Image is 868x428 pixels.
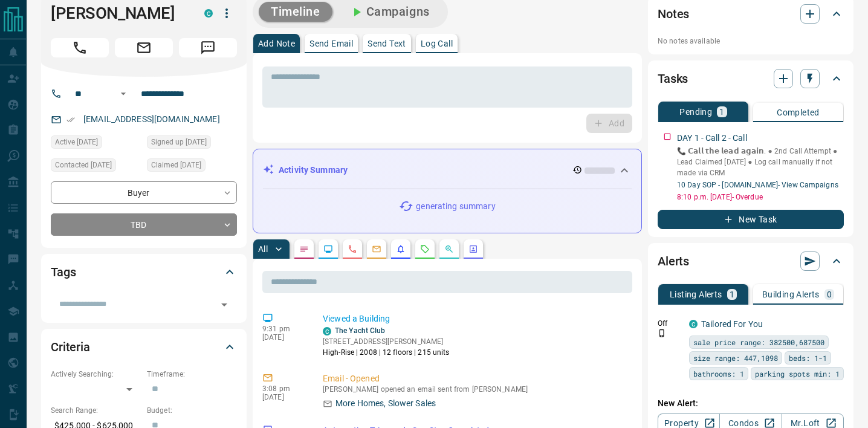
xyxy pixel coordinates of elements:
[263,159,632,181] div: Activity Summary
[204,9,213,18] div: condos.ca
[115,38,173,57] span: Email
[262,325,305,333] p: 9:31 pm
[670,290,722,299] p: Listing Alerts
[416,200,495,213] p: generating summary
[323,385,627,394] p: [PERSON_NAME] opened an email sent from [PERSON_NAME]
[693,368,744,380] span: bathrooms: 1
[323,327,331,336] div: condos.ca
[51,258,237,287] div: Tags
[335,326,386,335] a: The Yacht Club
[335,397,436,410] p: More Homes, Slower Sales
[51,4,186,23] h1: [PERSON_NAME]
[309,39,353,48] p: Send Email
[51,369,141,380] p: Actively Searching:
[421,39,453,48] p: Log Call
[337,2,442,22] button: Campaigns
[323,244,333,254] svg: Lead Browsing Activity
[693,352,778,364] span: size range: 447,1098
[116,86,131,101] button: Open
[259,2,332,22] button: Timeline
[677,146,844,178] p: 📞 𝗖𝗮𝗹𝗹 𝘁𝗵𝗲 𝗹𝗲𝗮𝗱 𝗮𝗴𝗮𝗶𝗻. ● 2nd Call Attempt ● Lead Claimed [DATE] ‎● Log call manually if not made ...
[658,210,844,229] button: New Task
[658,397,844,410] p: New Alert:
[51,332,237,362] div: Criteria
[147,369,237,380] p: Timeframe:
[151,136,207,148] span: Signed up [DATE]
[262,393,305,401] p: [DATE]
[51,135,141,152] div: Fri Aug 01 2025
[147,405,237,416] p: Budget:
[262,333,305,342] p: [DATE]
[755,368,840,380] span: parking spots min: 1
[51,337,90,357] h2: Criteria
[55,159,112,171] span: Contacted [DATE]
[51,181,237,204] div: Buyer
[323,336,450,347] p: [STREET_ADDRESS][PERSON_NAME]
[51,405,141,416] p: Search Range:
[323,372,627,385] p: Email - Opened
[216,296,233,313] button: Open
[368,39,406,48] p: Send Text
[777,108,820,117] p: Completed
[258,245,268,253] p: All
[323,347,450,358] p: High-Rise | 2008 | 12 floors | 215 units
[420,244,430,254] svg: Requests
[444,244,454,254] svg: Opportunities
[51,38,109,57] span: Call
[396,244,406,254] svg: Listing Alerts
[789,352,827,364] span: beds: 1-1
[372,244,381,254] svg: Emails
[468,244,478,254] svg: Agent Actions
[679,108,712,116] p: Pending
[730,290,734,299] p: 1
[348,244,357,254] svg: Calls
[658,329,666,337] svg: Push Notification Only
[323,313,627,325] p: Viewed a Building
[179,38,237,57] span: Message
[658,251,689,271] h2: Alerts
[693,336,824,348] span: sale price range: 382500,687500
[762,290,820,299] p: Building Alerts
[147,135,237,152] div: Sun Jul 06 2025
[151,159,201,171] span: Claimed [DATE]
[689,320,698,328] div: condos.ca
[658,36,844,47] p: No notes available
[658,64,844,93] div: Tasks
[51,158,141,175] div: Mon Jul 07 2025
[262,384,305,393] p: 3:08 pm
[677,192,844,203] p: 8:10 p.m. [DATE] - Overdue
[66,115,75,124] svg: Email Verified
[51,262,76,282] h2: Tags
[658,247,844,276] div: Alerts
[83,114,220,124] a: [EMAIL_ADDRESS][DOMAIN_NAME]
[658,4,689,24] h2: Notes
[279,164,348,177] p: Activity Summary
[677,181,838,189] a: 10 Day SOP - [DOMAIN_NAME]- View Campaigns
[51,213,237,236] div: TBD
[299,244,309,254] svg: Notes
[55,136,98,148] span: Active [DATE]
[677,132,747,144] p: DAY 1 - Call 2 - Call
[147,158,237,175] div: Mon Jul 07 2025
[719,108,724,116] p: 1
[827,290,832,299] p: 0
[258,39,295,48] p: Add Note
[701,319,763,329] a: Tailored For You
[658,69,688,88] h2: Tasks
[658,318,682,329] p: Off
